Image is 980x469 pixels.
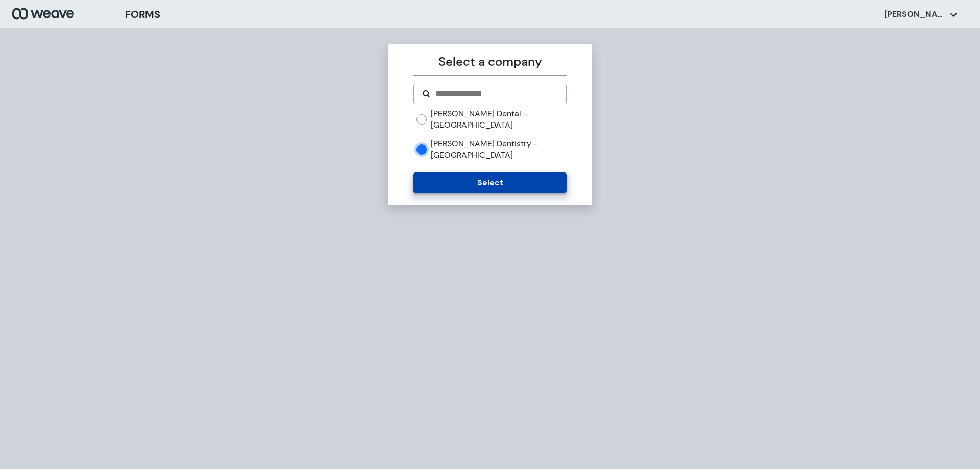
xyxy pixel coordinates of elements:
[431,138,566,160] label: [PERSON_NAME] Dentistry - [GEOGRAPHIC_DATA]
[431,108,566,130] label: [PERSON_NAME] Dental - [GEOGRAPHIC_DATA]
[413,53,566,71] p: Select a company
[413,172,566,193] button: Select
[125,7,160,22] h3: FORMS
[884,9,945,20] p: [PERSON_NAME]
[434,88,557,100] input: Search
